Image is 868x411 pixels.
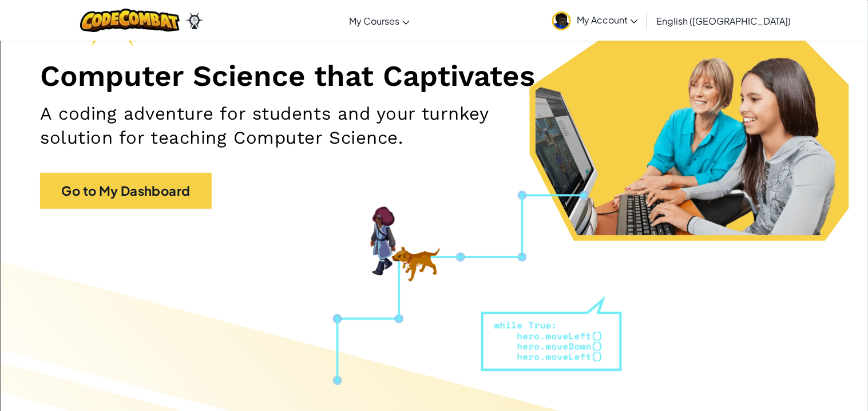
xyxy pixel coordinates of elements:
[651,5,796,36] a: English ([GEOGRAPHIC_DATA])
[343,5,415,36] a: My Courses
[40,58,828,93] h1: Computer Science that Captivates
[5,77,863,87] div: Move To ...
[349,15,399,27] span: My Courses
[5,25,863,35] div: Move To ...
[40,173,212,209] a: Go to My Dashboard
[546,2,644,38] a: My Account
[5,35,863,46] div: Delete
[5,5,863,15] div: Sort A > Z
[80,9,180,32] img: CodeCombat logo
[185,12,204,29] img: Ozaria
[5,15,863,25] div: Sort New > Old
[577,14,638,26] span: My Account
[5,66,863,77] div: Rename
[40,102,568,150] h2: A coding adventure for students and your turnkey solution for teaching Computer Science.
[5,56,863,66] div: Sign out
[656,15,791,27] span: English ([GEOGRAPHIC_DATA])
[5,46,863,56] div: Options
[552,11,571,30] img: avatar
